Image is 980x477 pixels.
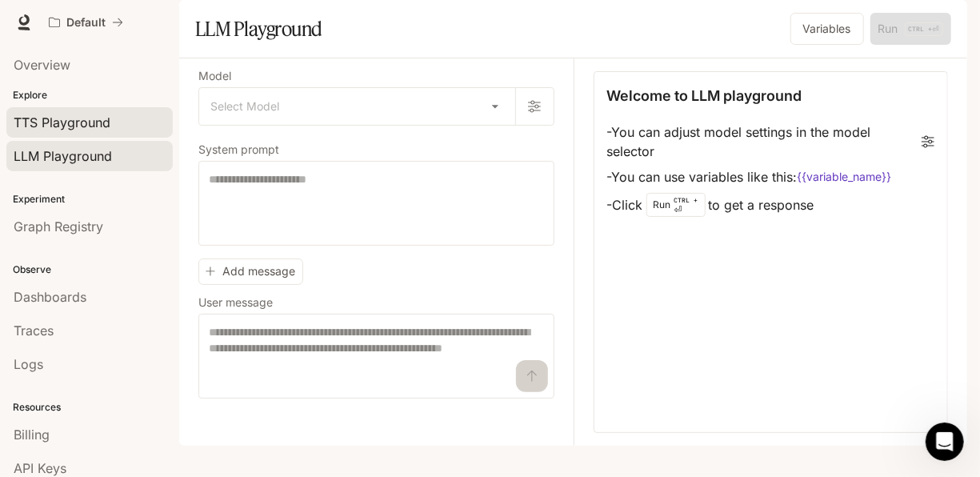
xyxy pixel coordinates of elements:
p: Welcome to LLM playground [607,85,802,106]
p: System prompt [198,144,279,155]
p: ⏎ [674,195,698,214]
div: Run [646,193,706,217]
li: - You can use variables like this: [607,164,935,190]
button: Add message [198,259,303,285]
p: Default [66,16,106,30]
iframe: Intercom live chat [926,423,964,461]
p: Model [198,70,231,82]
code: {{variable_name}} [798,169,892,185]
li: - You can adjust model settings in the model selector [607,119,935,164]
button: Variables [790,13,864,45]
h1: LLM Playground [195,13,322,45]
p: User message [198,297,273,308]
p: CTRL + [674,195,698,205]
span: Select Model [210,98,279,114]
button: All workspaces [42,6,130,38]
li: - Click to get a response [607,190,935,220]
div: Select Model [199,88,515,125]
